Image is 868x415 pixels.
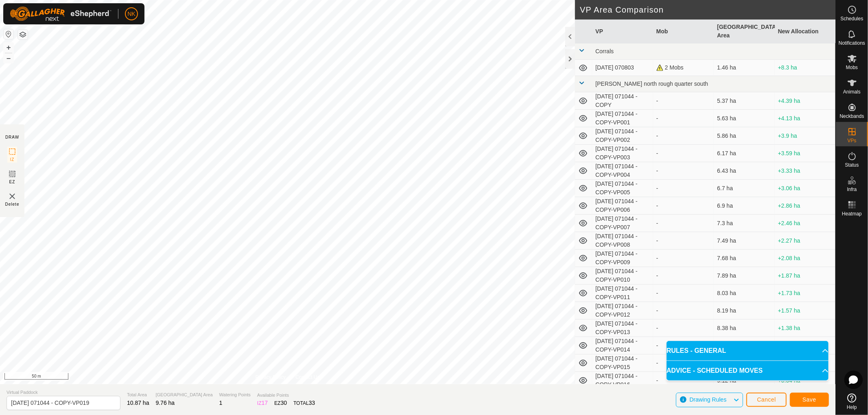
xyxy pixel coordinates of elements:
[595,80,708,87] span: [PERSON_NAME] north rough quarter south
[775,92,835,110] td: +4.39 ha
[592,302,653,319] td: [DATE] 071044 - COPY-VP012
[775,20,835,43] th: New Allocation
[847,138,856,143] span: VPs
[9,179,15,185] span: EZ
[592,337,653,354] td: [DATE] 071044 - COPY-VP014
[7,389,120,396] span: Virtual Paddock
[757,396,776,403] span: Cancel
[775,60,835,76] td: +8.3 ha
[127,10,135,18] span: NK
[262,400,268,406] span: 17
[714,250,774,267] td: 7.68 ha
[7,191,17,201] img: VP
[592,285,653,302] td: [DATE] 071044 - COPY-VP011
[667,346,726,356] span: RULES - GENERAL
[656,272,711,280] div: -
[775,127,835,145] td: +3.9 ha
[714,60,774,76] td: 1.46 ha
[714,337,774,354] td: 8.62 ha
[219,391,251,398] span: Watering Points
[775,285,835,302] td: +1.73 ha
[714,127,774,145] td: 5.86 ha
[592,92,653,110] td: [DATE] 071044 - COPY
[656,341,711,350] div: -
[592,162,653,180] td: [DATE] 071044 - COPY-VP004
[714,110,774,127] td: 5.63 ha
[592,215,653,232] td: [DATE] 071044 - COPY-VP007
[656,184,711,193] div: -
[580,5,835,15] h2: VP Area Comparison
[714,285,774,302] td: 8.03 ha
[714,302,774,319] td: 8.19 ha
[592,180,653,197] td: [DATE] 071044 - COPY-VP005
[775,197,835,215] td: +2.86 ha
[219,400,223,406] span: 1
[714,180,774,197] td: 6.7 ha
[842,211,862,216] span: Heatmap
[845,163,859,167] span: Status
[4,29,13,39] button: Reset Map
[839,41,865,46] span: Notifications
[775,145,835,162] td: +3.59 ha
[840,114,864,119] span: Neckbands
[257,399,268,407] div: IZ
[775,180,835,197] td: +3.06 ha
[281,400,287,406] span: 30
[714,197,774,215] td: 6.9 ha
[775,337,835,354] td: +1.14 ha
[156,391,213,398] span: [GEOGRAPHIC_DATA] Area
[656,202,711,210] div: -
[595,48,614,54] span: Corrals
[656,97,711,105] div: -
[295,374,319,381] a: Contact Us
[656,306,711,315] div: -
[592,372,653,389] td: [DATE] 071044 - COPY-VP016
[775,319,835,337] td: +1.38 ha
[592,110,653,127] td: [DATE] 071044 - COPY-VP001
[127,391,149,398] span: Total Area
[714,319,774,337] td: 8.38 ha
[667,366,763,376] span: ADVICE - SCHEDULED MOVES
[775,162,835,180] td: +3.33 ha
[656,254,711,263] div: -
[4,53,13,63] button: –
[667,341,829,361] p-accordion-header: RULES - GENERAL
[656,359,711,367] div: -
[592,145,653,162] td: [DATE] 071044 - COPY-VP003
[656,114,711,123] div: -
[714,215,774,232] td: 7.3 ha
[775,232,835,250] td: +2.27 ha
[156,400,175,406] span: 9.76 ha
[846,65,858,70] span: Mobs
[10,7,112,21] img: Gallagher Logo
[775,250,835,267] td: +2.08 ha
[714,267,774,285] td: 7.89 ha
[592,127,653,145] td: [DATE] 071044 - COPY-VP002
[656,167,711,175] div: -
[656,132,711,140] div: -
[592,267,653,285] td: [DATE] 071044 - COPY-VP010
[656,219,711,228] div: -
[592,250,653,267] td: [DATE] 071044 - COPY-VP009
[667,361,829,380] p-accordion-header: ADVICE - SCHEDULED MOVES
[309,400,315,406] span: 33
[843,89,861,94] span: Animals
[656,63,711,72] div: 2 Mobs
[592,197,653,215] td: [DATE] 071044 - COPY-VP006
[274,399,287,407] div: EZ
[656,376,711,385] div: -
[847,405,857,410] span: Help
[714,232,774,250] td: 7.49 ha
[714,145,774,162] td: 6.17 ha
[656,237,711,245] div: -
[5,134,19,140] div: DRAW
[293,399,315,407] div: TOTAL
[689,396,726,403] span: Drawing Rules
[256,374,286,381] a: Privacy Policy
[257,392,315,399] span: Available Points
[127,400,149,406] span: 10.87 ha
[714,92,774,110] td: 5.37 ha
[592,232,653,250] td: [DATE] 071044 - COPY-VP008
[836,390,868,413] a: Help
[840,16,863,21] span: Schedules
